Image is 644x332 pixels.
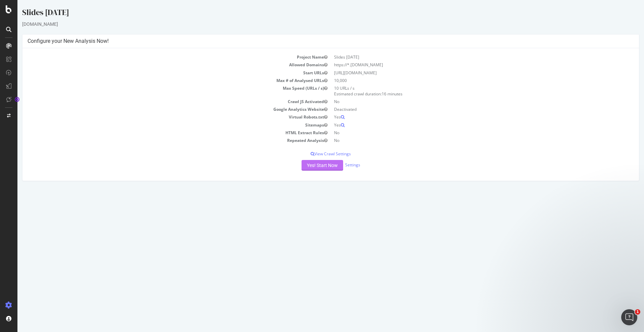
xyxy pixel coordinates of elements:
td: No [313,137,616,144]
td: Yes [313,113,616,121]
td: Start URLs [10,69,313,77]
td: Yes [313,121,616,129]
td: No [313,98,616,105]
td: Project Name [10,53,313,61]
td: Sitemaps [10,121,313,129]
td: https://*.[DOMAIN_NAME] [313,61,616,69]
td: HTML Extract Rules [10,129,313,137]
h4: Configure your New Analysis Now! [10,38,616,45]
td: Google Analytics Website [10,105,313,113]
td: Virtual Robots.txt [10,113,313,121]
td: Allowed Domains [10,61,313,69]
div: Slides [DATE] [5,7,622,21]
span: 1 [635,309,640,315]
td: Repeated Analysis [10,137,313,144]
td: [URL][DOMAIN_NAME] [313,69,616,77]
span: 16 minutes [364,91,385,97]
td: Max Speed (URLs / s) [10,84,313,98]
div: Tooltip anchor [14,96,20,102]
td: Max # of Analysed URLs [10,77,313,84]
td: 10,000 [313,77,616,84]
button: Yes! Start Now [284,160,326,171]
a: Settings [328,162,343,168]
div: [DOMAIN_NAME] [5,21,622,27]
td: Slides [DATE] [313,53,616,61]
td: 10 URLs / s Estimated crawl duration: [313,84,616,98]
p: View Crawl Settings [10,151,616,157]
td: Deactivated [313,105,616,113]
td: No [313,129,616,137]
iframe: Intercom live chat [621,309,637,325]
td: Crawl JS Activated [10,98,313,105]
